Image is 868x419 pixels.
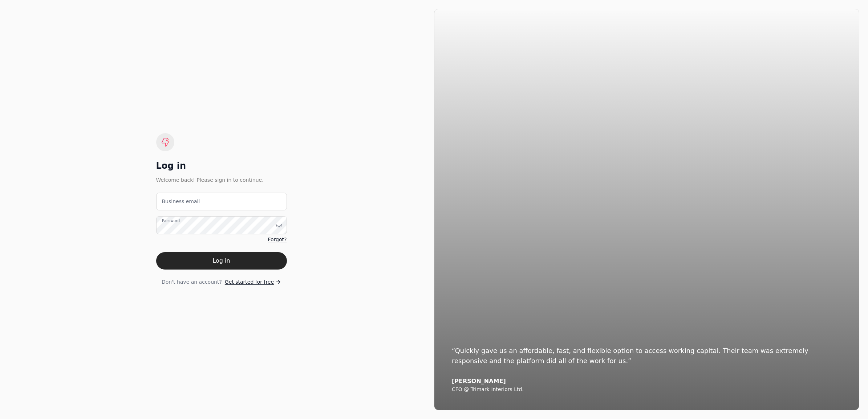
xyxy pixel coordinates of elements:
div: [PERSON_NAME] [452,378,841,385]
span: Don't have an account? [162,278,222,286]
div: Welcome back! Please sign in to continue. [156,176,287,184]
div: CFO @ Trimark Interiors Ltd. [452,386,841,393]
a: Get started for free [225,278,281,286]
label: Password [162,218,180,224]
div: Log in [156,160,287,172]
span: Get started for free [225,278,274,286]
a: Forgot? [268,236,287,243]
div: “Quickly gave us an affordable, fast, and flexible option to access working capital. Their team w... [452,346,841,366]
label: Business email [162,198,200,205]
button: Log in [156,252,287,270]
